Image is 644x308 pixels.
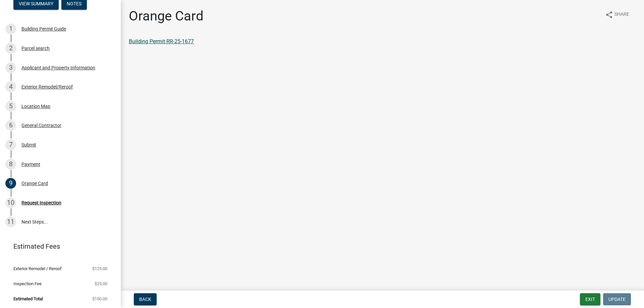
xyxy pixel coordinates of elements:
button: Exit [580,293,600,305]
div: 5 [5,101,16,112]
wm-modal-confirm: Summary [13,1,59,7]
div: 2 [5,43,16,54]
span: Update [608,297,626,302]
a: Estimated Fees [5,240,110,253]
div: Location Map [21,104,50,109]
span: Share [614,11,629,19]
span: $150.00 [92,297,107,301]
span: Inspection Fee [13,282,42,286]
button: Back [134,293,157,305]
span: Estimated Total [13,297,43,301]
div: 11 [5,217,16,227]
div: 9 [5,178,16,189]
div: General Contractor [21,123,61,128]
div: 6 [5,120,16,131]
span: $125.00 [92,266,107,271]
button: Update [603,293,631,305]
i: share [605,11,613,19]
div: 4 [5,81,16,92]
a: Building Permit RR-25-1677 [129,38,194,45]
span: $25.00 [95,282,107,286]
span: Exterior Remodel / Reroof [13,266,62,271]
div: 8 [5,159,16,170]
wm-modal-confirm: Notes [61,1,87,7]
div: Applicant and Property Information [21,65,95,70]
span: Back [139,297,151,302]
div: Payment [21,162,40,167]
div: 10 [5,197,16,208]
div: Exterior Remodel/Reroof [21,84,73,89]
h1: Orange Card [129,8,204,24]
div: Orange Card [21,181,48,186]
button: shareShare [600,8,635,21]
div: 7 [5,139,16,150]
div: Building Permit Guide [21,26,66,31]
div: 1 [5,23,16,34]
div: Parcel search [21,46,50,51]
div: Request Inspection [21,200,61,205]
div: 3 [5,62,16,73]
div: Submit [21,142,36,147]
